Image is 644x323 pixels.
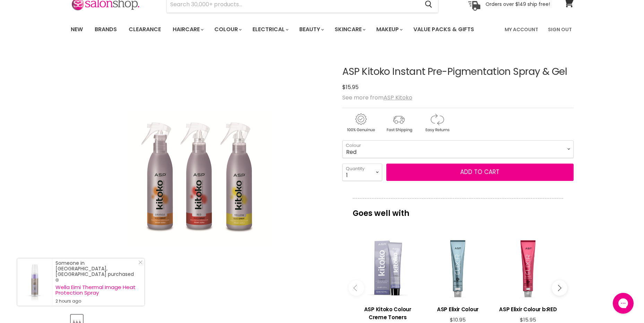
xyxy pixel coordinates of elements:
a: Brands [89,22,122,37]
span: Add to cart [460,168,499,176]
a: Wella Eimi Thermal Image Heat Protection Spray [55,285,137,296]
img: genuine.gif [342,112,379,133]
a: View product:ASP Elixir Colour [426,300,489,317]
a: Makeup [371,22,407,37]
h3: ASP Kitoko Colour Creme Toners [356,305,419,321]
button: Add to cart [386,164,574,181]
span: See more from [342,94,412,102]
h3: ASP Elixir Colour [426,305,489,313]
a: Skincare [329,22,370,37]
img: returns.gif [419,112,455,133]
a: Clearance [123,22,166,37]
a: Close Notification [136,260,143,267]
span: $15.95 [342,83,359,91]
a: Visit product page [17,259,52,306]
a: ASP Kitoko [384,94,412,102]
svg: Close Icon [138,260,143,264]
a: View product:ASP Elixir Colour b:RED [496,300,559,317]
h3: ASP Elixir Colour b:RED [496,305,559,313]
iframe: Gorgias live chat messenger [609,290,637,316]
h1: ASP Kitoko Instant Pre-Pigmentation Spray & Gel [342,67,574,77]
small: 2 hours ago [55,298,137,304]
div: ASP Kitoko Instant Pre-Pigmentation Spray & Gel image. Click or Scroll to Zoom. [71,49,330,308]
select: Quantity [342,164,382,181]
img: ASP Kitoko Instant Pre-Pigmentation Spray & Gel [128,70,273,287]
a: Value Packs & Gifts [408,22,479,37]
div: Someone in [GEOGRAPHIC_DATA], [GEOGRAPHIC_DATA] purchased a [55,260,137,304]
a: Sign Out [544,22,576,37]
a: My Account [500,22,542,37]
p: Orders over $149 ship free! [486,1,550,7]
a: Colour [209,22,246,37]
img: shipping.gif [380,112,417,133]
a: Haircare [168,22,208,37]
nav: Main [62,19,582,40]
p: Goes well with [353,198,563,221]
a: Electrical [247,22,293,37]
a: New [66,22,88,37]
a: Beauty [294,22,328,37]
ul: Main menu [66,19,490,40]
